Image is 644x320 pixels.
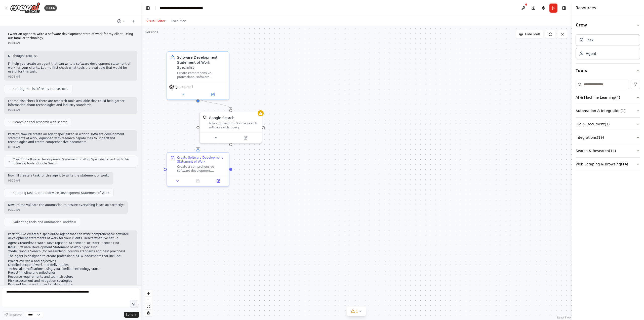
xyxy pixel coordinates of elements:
[8,250,17,253] strong: Tools
[13,191,109,195] span: Creating task Create Software Development Statement of Work
[8,245,16,249] strong: Role
[586,38,593,43] div: Task
[10,2,40,14] img: Logo
[126,313,133,317] span: Send
[8,132,133,144] p: Perfect! Now I'll create an agent specialized in writing software development statements of work,...
[176,85,193,89] span: gpt-4o-mini
[576,5,596,11] h4: Resources
[576,144,640,157] button: Search & Research(14)
[145,303,152,310] button: fit view
[210,178,227,184] button: Open in side panel
[8,271,133,275] li: Project timeline and milestones
[177,165,226,173] div: Create a comprehensive software development statement of work document for {client_name} that inc...
[187,178,209,184] button: No output available
[177,156,226,164] div: Create Software Development Statement of Work
[8,267,133,271] li: Technical specifications using your familiar technology stack
[557,316,571,319] a: React Flow attribution
[525,32,540,36] span: Hide Tools
[145,30,158,34] div: Version 1
[8,279,133,283] li: Risk assessment and mitigation strategies
[8,283,133,287] li: Payment terms and project costs structure
[8,241,133,245] h2: Agent Created:
[129,18,137,24] button: Start a new chat
[143,18,168,24] button: Visual Editor
[145,310,152,316] button: toggle interactivity
[8,245,133,253] p: : Software Development Statement of Work Specialist : Google Search (for researching industry sta...
[576,104,640,117] button: Automation & Integration(1)
[145,290,152,316] div: React Flow controls
[2,311,24,318] button: Improve
[195,97,233,109] g: Edge from 42863225-e5dd-401c-822e-f33850562f6c to 2456f252-7c0d-41a8-a1ff-d1bf9817826c
[13,157,133,165] span: Creating Software Development Statement of Work Specialist agent with the following tools: Google...
[516,30,543,38] button: Hide Tools
[8,62,133,74] p: I'll help you create an agent that can write a software development statement of work for your cl...
[576,158,640,171] button: Web Scraping & Browsing(14)
[8,32,133,40] p: I want an agent to write a software development state of work for my client. Using our familiar t...
[31,241,120,245] code: Software Development Statement of Work Specialist
[576,32,640,63] div: Crew
[198,91,227,97] button: Open in side panel
[167,152,229,187] div: Create Software Development Statement of WorkCreate a comprehensive software development statemen...
[576,78,640,175] div: Tools
[231,135,260,141] button: Open in side panel
[177,71,226,79] div: Create comprehensive, professional software development statements of work (SOW) for {client_name...
[8,145,133,149] div: 09:31 AM
[13,120,67,124] span: Searching tool research web search
[8,254,133,258] p: The agent is designed to create professional SOW documents that include:
[195,97,200,149] g: Edge from 42863225-e5dd-401c-822e-f33850562f6c to 35d8c346-fdf1-4d4a-ac03-fcf5aa3a4552
[124,312,139,318] button: Send
[576,131,640,144] button: Integrations(19)
[8,54,10,58] span: ▶
[576,18,640,32] button: Crew
[44,5,57,11] div: BETA
[576,64,640,78] button: Tools
[167,51,229,100] div: Software Development Statement of Work SpecialistCreate comprehensive, professional software deve...
[13,220,76,224] span: Validating tools and automation workflow
[8,54,37,58] button: ▶Thought process
[8,263,133,267] li: Detailed scope of work and deliverables
[8,41,133,45] div: 09:31 AM
[8,108,133,112] div: 09:31 AM
[144,5,151,12] button: Hide left sidebar
[115,18,127,24] button: Switch to previous chat
[576,91,640,104] button: AI & Machine Learning(4)
[177,55,226,70] div: Software Development Statement of Work Specialist
[8,208,124,212] div: 09:32 AM
[145,290,152,297] button: zoom in
[203,115,207,119] img: SerplyWebSearchTool
[8,174,109,178] p: Now I'll create a task for this agent to write the statement of work:
[199,112,262,143] div: SerplyWebSearchToolGoogle SearchA tool to perform Google search with a search_query.
[8,99,133,107] p: Let me also check if there are research tools available that could help gather information about ...
[168,18,189,24] button: Execution
[576,118,640,131] button: File & Document(7)
[160,6,203,11] nav: breadcrumb
[12,54,37,58] span: Thought process
[8,275,133,279] li: Resource requirements and team structure
[356,309,358,314] span: 1
[347,307,366,316] button: 1
[8,203,124,207] p: Now let me validate the automation to ensure everything is set up correctly:
[8,259,133,263] li: Project overview and objectives
[8,75,133,79] div: 09:31 AM
[209,121,259,129] div: A tool to perform Google search with a search_query.
[130,300,137,307] button: Click to speak your automation idea
[9,313,22,317] span: Improve
[209,115,234,120] div: Google Search
[586,51,596,56] div: Agent
[8,179,109,183] div: 09:32 AM
[8,232,133,240] p: Perfect! I've created a specialized agent that can write comprehensive software development state...
[560,5,568,12] button: Hide right sidebar
[13,87,68,91] span: Getting the list of ready-to-use tools
[145,297,152,303] button: zoom out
